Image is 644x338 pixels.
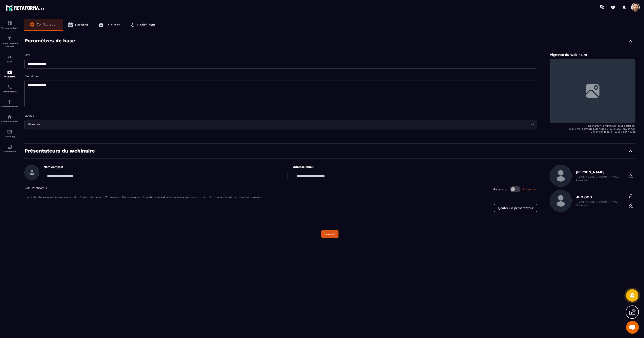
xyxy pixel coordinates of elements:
button: Horaires [63,19,93,31]
a: formationformationTunnel de vente Site web [1,33,18,51]
img: formation [7,21,12,26]
p: Télécharger la miniature pour l'afficher [550,124,635,127]
img: automations [7,114,12,119]
p: Comptabilité [1,150,18,153]
a: schedulerschedulerPlanificateur [1,81,18,96]
p: Rôle d'utilisateur [24,186,47,192]
span: Horaires [75,23,88,27]
img: formation [7,54,12,59]
button: En direct [93,19,125,31]
p: Présentateurs du webinaire [24,148,95,154]
p: Les modérateurs, quant à eux, n'aideront qu'à gérer et modérer l'événement. Par conséquent, le sy... [24,196,537,199]
p: Tunnel de vente Site web [1,42,18,48]
label: Titre [24,53,31,56]
a: formationformationTableau de bord [1,18,18,33]
a: formationformationCRM [1,51,18,66]
label: Langue [24,114,34,117]
a: Mở cuộc trò chuyện [626,321,639,334]
a: automationsautomationsEspace membre [1,111,18,126]
p: Paramètres de base [24,38,75,44]
p: Dimension idéale : 660px par 440px [550,130,635,133]
input: Search for option [42,122,530,127]
img: automations [7,99,12,104]
p: Adresse email [293,165,537,169]
p: Webinaire [1,76,18,78]
span: En direct [106,23,120,27]
span: Presenter [523,188,537,191]
p: [EMAIL_ADDRESS][DOMAIN_NAME] [576,200,620,203]
p: Planificateur [1,90,18,93]
button: Suivant [321,230,338,238]
p: Automatisations [1,105,18,108]
img: automations [7,69,12,74]
p: Espace membre [1,120,18,123]
span: Moderator [492,188,508,191]
button: Rediffusion [125,19,160,31]
p: Vignette du webinaire [550,53,635,57]
p: Moderator [576,204,620,207]
p: Presenter [576,179,620,182]
a: accountantaccountantComptabilité [1,141,18,156]
img: formation [7,36,12,41]
a: automationsautomationsAutomatisations [1,96,18,111]
img: logo [6,4,45,12]
p: [PERSON_NAME] [576,170,620,174]
img: accountant [7,144,12,149]
p: [EMAIL_ADDRESS][DOMAIN_NAME] [576,175,620,178]
p: CRM [1,61,18,63]
p: Max 1 Mo. Formats autorisés : JPG, JPEG, PNG et GIF [550,127,635,130]
img: scheduler [7,84,12,89]
label: Description [24,75,40,78]
p: Nom complet [44,165,288,169]
a: automationsautomationsWebinaire [1,66,18,81]
p: Tableau de bord [1,27,18,29]
button: Ajouter un présentateur [494,204,537,212]
div: Search for option [24,120,537,129]
button: Configuration [24,19,63,30]
a: emailemailE-mailing [1,126,18,141]
span: Configuration [37,22,57,26]
img: email [7,129,12,134]
p: JHO OOO [576,195,620,199]
span: Français [27,122,42,127]
span: Rediffusion [137,23,155,27]
p: E-mailing [1,135,18,138]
